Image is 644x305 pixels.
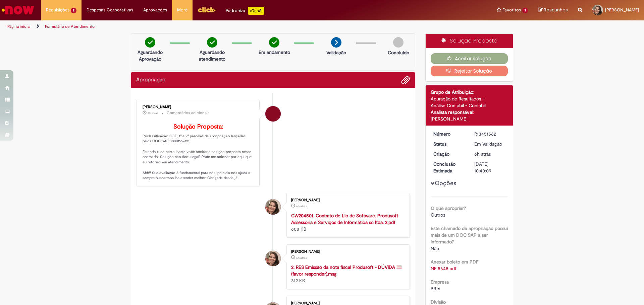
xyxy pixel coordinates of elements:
[431,286,440,292] span: BR16
[522,8,528,13] span: 3
[167,110,210,116] small: Comentários adicionais
[259,49,290,56] p: Em andamento
[134,49,166,62] p: Aguardando Aprovação
[291,264,401,277] a: 2. RES Emissão da nota fiscal Produsoft - DÚVIDA !!!!! (favor responder).msg
[7,24,31,29] a: Página inicial
[87,7,133,13] span: Despesas Corporativas
[291,264,403,284] div: 312 KB
[431,66,508,76] button: Rejeitar Solução
[428,161,470,174] dt: Conclusão Estimada
[177,7,187,13] span: More
[296,204,307,208] time: 27/08/2025 10:45:57
[291,198,403,202] div: [PERSON_NAME]
[265,199,281,215] div: Fabiola Guanho Nunes
[431,259,478,265] b: Anexar boleto em PDF
[269,37,279,48] img: check-circle-green.png
[326,49,346,56] p: Validação
[431,299,446,305] b: Divisão
[1,3,35,17] img: ServiceNow
[538,7,568,13] a: Rascunhos
[265,106,281,122] div: Ester Leal Leandro
[148,111,158,115] span: 4h atrás
[265,251,281,266] div: Fabiola Guanho Nunes
[296,256,307,260] span: 6h atrás
[196,49,228,62] p: Aguardando atendimento
[428,141,470,147] dt: Status
[388,49,409,56] p: Concluído
[431,109,508,116] div: Analista responsável:
[393,37,404,48] img: img-circle-grey.png
[291,212,403,232] div: 608 KB
[428,151,470,157] dt: Criação
[474,151,491,157] time: 27/08/2025 10:40:05
[431,89,508,95] div: Grupo de Atribuição:
[173,123,223,131] b: Solução Proposta:
[428,131,470,137] dt: Número
[296,204,307,208] span: 6h atrás
[474,141,505,147] div: Em Validação
[431,265,457,272] a: Download de NF 5648.pdf
[5,20,424,33] ul: Trilhas de página
[296,256,307,260] time: 27/08/2025 10:44:36
[143,7,167,13] span: Aprovações
[136,77,165,83] h2: Apropriação Histórico de tíquete
[474,151,491,157] span: 6h atrás
[431,53,508,64] button: Aceitar solução
[291,250,403,254] div: [PERSON_NAME]
[46,7,69,13] span: Requisições
[431,225,508,245] b: Este chamado de apropriação possui mais de um DOC SAP a ser informado?
[431,245,439,251] span: Não
[45,24,95,29] a: Formulário de Atendimento
[148,111,158,115] time: 27/08/2025 12:20:34
[544,7,568,13] span: Rascunhos
[431,205,466,211] b: O que apropriar?
[331,37,341,48] img: arrow-next.png
[431,279,449,285] b: Empresa
[291,213,398,225] a: CW204501. Contrato de Lic de Software. Produsoft Assessoria e Serviços de Informática sc ltda. 2.pdf
[207,37,217,48] img: check-circle-green.png
[474,131,505,137] div: R13451562
[431,212,445,218] span: Outros
[474,151,505,157] div: 27/08/2025 10:40:05
[502,7,521,13] span: Favoritos
[431,116,508,122] div: [PERSON_NAME]
[198,5,216,15] img: click_logo_yellow_360x200.png
[143,105,254,109] div: [PERSON_NAME]
[143,124,254,181] p: Reclassificação OBZ, 1ª e 2ª parcelas de apropriação lançadas pelos DOC SAP 3000155622. Estando t...
[248,7,264,15] p: +GenAi
[431,95,508,109] div: Apuração de Resultados - Análise Contabil - Contábil
[401,76,410,84] button: Adicionar anexos
[226,7,264,15] div: Padroniza
[426,34,513,48] div: Solução Proposta
[605,7,639,13] span: [PERSON_NAME]
[474,161,505,174] div: [DATE] 10:40:09
[71,8,76,13] span: 2
[145,37,155,48] img: check-circle-green.png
